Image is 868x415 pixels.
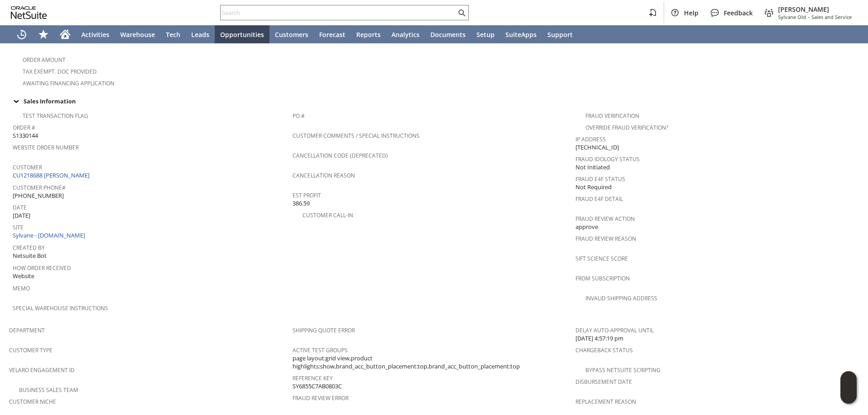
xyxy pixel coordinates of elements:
[275,30,308,39] span: Customers
[425,25,471,43] a: Documents
[302,211,353,219] a: Customer Call-in
[576,378,632,386] a: Disbursement Date
[23,79,114,87] a: Awaiting Financing Application
[585,112,639,120] a: Fraud Verification
[576,183,612,191] span: Not Required
[576,255,628,262] a: Sift Science Score
[9,366,75,374] a: Velaro Engagement ID
[292,382,342,391] span: SY6855C7AB0803C
[547,30,573,39] span: Support
[13,184,66,191] a: Customer Phone#
[292,354,571,371] span: page layout:grid view,product highlights:show,brand_acc_button_placement:top,brand_acc_button_pla...
[11,6,47,19] svg: logo
[23,68,97,75] a: Tax Exempt. Doc Provided
[576,223,598,231] span: approve
[386,25,425,43] a: Analytics
[13,131,38,140] span: S1330144
[576,275,630,282] a: From Subscription
[13,191,64,200] span: [PHONE_NUMBER]
[166,30,180,39] span: Tech
[840,388,857,404] span: Oracle Guided Learning Widget. To move around, please hold and drag
[13,144,79,151] a: Website Order Number
[542,25,578,43] a: Support
[292,152,388,159] a: Cancellation Code (deprecated)
[724,9,753,17] span: Feedback
[13,244,45,252] a: Created By
[471,25,500,43] a: Setup
[9,346,52,354] a: Customer Type
[778,14,806,20] span: Sylvane Old
[220,30,264,39] span: Opportunities
[23,56,66,64] a: Order Amount
[585,124,668,131] a: Override Fraud Verification?
[356,30,381,39] span: Reports
[292,191,321,199] a: Est Profit
[576,135,606,143] a: IP Address
[186,25,215,43] a: Leads
[115,25,160,43] a: Warehouse
[81,30,109,39] span: Activities
[13,163,42,171] a: Customer
[292,199,310,208] span: 386.59
[430,30,466,39] span: Documents
[292,394,349,402] a: Fraud Review Error
[269,25,314,43] a: Customers
[576,334,623,343] span: [DATE] 4:57:19 pm
[13,224,24,231] a: Site
[351,25,386,43] a: Reports
[160,25,186,43] a: Tech
[13,272,34,280] span: Website
[13,284,30,292] a: Memo
[19,386,78,394] a: Business Sales Team
[314,25,351,43] a: Forecast
[585,294,657,302] a: Invalid Shipping Address
[576,346,633,354] a: Chargeback Status
[215,25,269,43] a: Opportunities
[13,211,30,220] span: [DATE]
[60,29,71,40] svg: Home
[576,175,625,183] a: Fraud E4F Status
[13,204,27,211] a: Date
[319,30,345,39] span: Forecast
[221,7,456,18] input: Search
[191,30,209,39] span: Leads
[576,215,635,223] a: Fraud Review Action
[456,7,467,18] svg: Search
[684,9,698,17] span: Help
[292,374,333,382] a: Reference Key
[576,155,640,163] a: Fraud Idology Status
[11,25,33,43] a: Recent Records
[23,112,88,120] a: Test Transaction Flag
[500,25,542,43] a: SuiteApps
[576,163,610,172] span: Not Initiated
[76,25,115,43] a: Activities
[505,30,537,39] span: SuiteApps
[13,124,35,131] a: Order #
[13,264,71,272] a: How Order Received
[292,346,348,354] a: Active Test Groups
[9,326,45,334] a: Department
[476,30,495,39] span: Setup
[38,29,49,40] svg: Shortcuts
[292,172,355,179] a: Cancellation Reason
[9,95,859,107] td: Sales Information
[840,371,857,404] iframe: Click here to launch Oracle Guided Learning Help Panel
[292,326,355,334] a: Shipping Quote Error
[778,5,852,14] span: [PERSON_NAME]
[9,95,855,107] div: Sales Information
[576,235,636,242] a: Fraud Review Reason
[576,398,636,406] a: Replacement reason
[13,304,108,312] a: Special Warehouse Instructions
[292,132,420,140] a: Customer Comments / Special Instructions
[33,25,54,43] div: Shortcuts
[13,252,47,260] span: Netsuite Bot
[9,398,56,406] a: Customer Niche
[16,29,27,40] svg: Recent Records
[808,14,810,20] span: -
[576,326,654,334] a: Delay Auto-Approval Until
[120,30,155,39] span: Warehouse
[576,143,619,152] span: [TECHNICAL_ID]
[392,30,420,39] span: Analytics
[576,195,623,203] a: Fraud E4F Detail
[13,231,87,239] a: Sylvane - [DOMAIN_NAME]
